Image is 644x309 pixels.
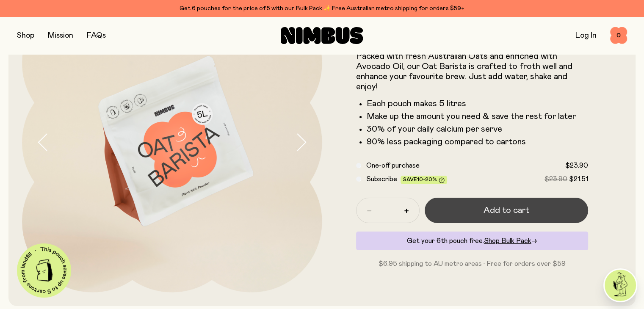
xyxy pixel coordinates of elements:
[367,99,589,109] li: Each pouch makes 5 litres
[356,259,589,269] p: $6.95 shipping to AU metro areas · Free for orders over $59
[425,198,589,223] button: Add to cart
[403,177,445,183] span: Save
[366,176,397,182] span: Subscribe
[610,27,627,44] button: 0
[367,111,589,121] li: Make up the amount you need & save the rest for later
[605,270,636,301] img: agent
[356,232,589,250] div: Get your 6th pouch free.
[367,137,589,147] li: 90% less packaging compared to cartons
[544,176,567,182] span: $23.90
[17,3,627,14] div: Get 6 pouches for the price of 5 with our Bulk Pack ✨ Free Australian metro shipping for orders $59+
[484,237,537,244] a: Shop Bulk Pack→
[484,237,531,244] span: Shop Bulk Pack
[367,124,589,134] li: 30% of your daily calcium per serve
[484,204,529,216] span: Add to cart
[417,177,437,182] span: 10-20%
[356,51,589,92] p: Packed with fresh Australian Oats and enriched with Avocado Oil, our Oat Barista is crafted to fr...
[569,176,588,182] span: $21.51
[366,162,420,169] span: One-off purchase
[48,32,73,39] a: Mission
[575,32,597,39] a: Log In
[565,162,588,169] span: $23.90
[87,32,106,39] a: FAQs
